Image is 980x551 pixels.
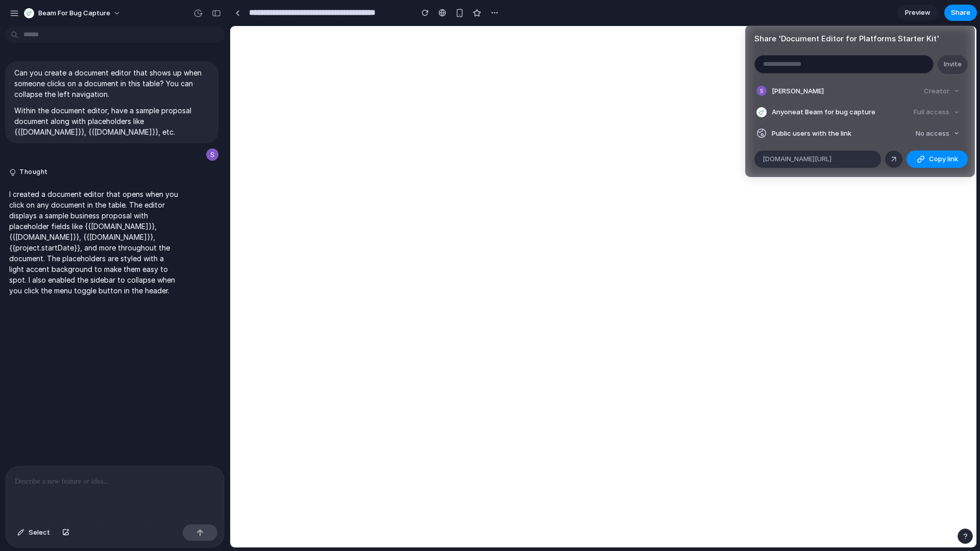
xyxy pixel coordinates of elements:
[754,151,881,168] div: [DOMAIN_NAME][URL]
[772,129,851,139] span: Public users with the link
[916,129,949,139] span: No access
[763,154,831,164] span: [DOMAIN_NAME][URL]
[754,33,966,45] h4: Share ' Document Editor for Platforms Starter Kit '
[772,86,824,96] span: [PERSON_NAME]
[912,127,964,141] button: No access
[929,154,958,164] span: Copy link
[772,107,875,117] span: Anyone at Beam for bug capture
[906,151,968,168] button: Copy link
